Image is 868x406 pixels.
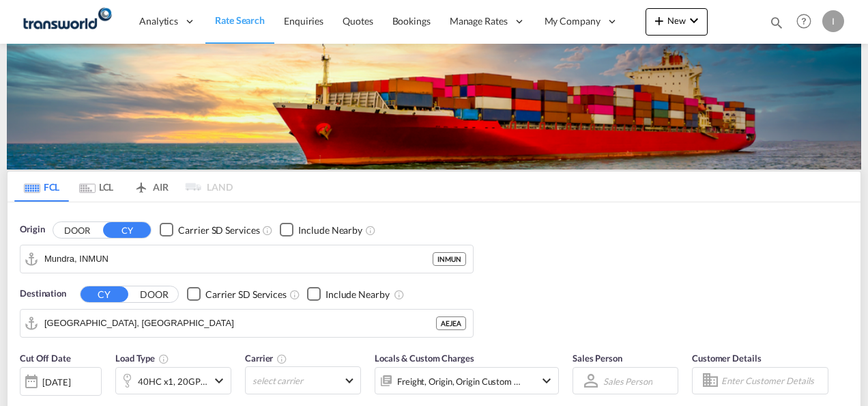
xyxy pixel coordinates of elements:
[822,10,844,32] div: I
[44,249,433,269] input: Search by Port
[284,15,323,27] span: Enquiries
[211,373,227,389] md-icon: icon-chevron-down
[69,172,124,202] md-tab-item: LCL
[298,224,362,237] div: Include Nearby
[686,12,702,29] md-icon: icon-chevron-down
[651,15,702,26] span: New
[262,225,273,236] md-icon: Unchecked: Search for CY (Container Yard) services for all selected carriers.Checked : Search for...
[394,289,405,300] md-icon: Unchecked: Ignores neighbouring ports when fetching rates.Checked : Includes neighbouring ports w...
[307,287,390,301] md-checkbox: Checkbox No Ink
[130,286,178,302] button: DOOR
[375,353,474,364] span: Locals & Custom Charges
[20,367,102,396] div: [DATE]
[433,252,466,266] div: INMUN
[81,286,128,302] button: CY
[20,310,473,337] md-input-container: Jebel Ali, AEJEA
[450,14,508,28] span: Manage Rates
[651,12,667,29] md-icon: icon-plus 400-fg
[538,373,555,389] md-icon: icon-chevron-down
[187,287,287,301] md-checkbox: Checkbox No Ink
[124,172,178,202] md-tab-item: AIR
[115,367,231,394] div: 40HC x1 20GP x1icon-chevron-down
[280,223,362,237] md-checkbox: Checkbox No Ink
[53,222,101,238] button: DOOR
[178,224,259,237] div: Carrier SD Services
[365,225,376,236] md-icon: Unchecked: Ignores neighbouring ports when fetching rates.Checked : Includes neighbouring ports w...
[44,313,436,334] input: Search by Port
[436,316,466,330] div: AEJEA
[133,179,149,189] md-icon: icon-airplane
[792,10,815,33] span: Help
[573,353,622,364] span: Sales Person
[792,10,822,34] div: Help
[245,353,287,364] span: Carrier
[343,15,373,27] span: Quotes
[20,223,44,236] span: Origin
[20,353,71,364] span: Cut Off Date
[205,288,287,301] div: Carrier SD Services
[14,172,69,202] md-tab-item: FCL
[20,6,113,37] img: f753ae806dec11f0841701cdfdf085c0.png
[160,223,259,237] md-checkbox: Checkbox No Ink
[215,14,265,26] span: Rate Search
[158,353,169,364] md-icon: icon-information-outline
[602,371,654,391] md-select: Sales Person
[7,44,861,170] img: LCL+%26+FCL+BACKGROUND.png
[397,372,521,391] div: Freight Origin Origin Custom Destination Factory Stuffing
[325,288,390,301] div: Include Nearby
[646,8,708,36] button: icon-plus 400-fgNewicon-chevron-down
[769,15,784,30] md-icon: icon-magnify
[289,289,300,300] md-icon: Unchecked: Search for CY (Container Yard) services for all selected carriers.Checked : Search for...
[769,15,784,36] div: icon-magnify
[20,245,473,273] md-input-container: Mundra, INMUN
[14,172,233,202] md-pagination-wrapper: Use the left and right arrow keys to navigate between tabs
[20,287,66,301] span: Destination
[115,353,169,364] span: Load Type
[545,14,601,28] span: My Company
[392,15,431,27] span: Bookings
[276,353,287,364] md-icon: The selected Trucker/Carrierwill be displayed in the rate results If the rates are from another f...
[139,14,178,28] span: Analytics
[103,222,151,238] button: CY
[42,376,70,388] div: [DATE]
[138,372,207,391] div: 40HC x1 20GP x1
[721,370,824,391] input: Enter Customer Details
[375,367,559,394] div: Freight Origin Origin Custom Destination Factory Stuffingicon-chevron-down
[692,353,761,364] span: Customer Details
